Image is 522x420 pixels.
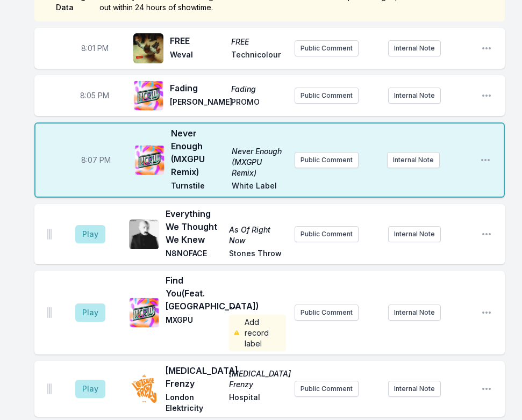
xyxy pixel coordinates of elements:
[81,155,111,165] span: Timestamp
[481,43,492,54] button: Open playlist item options
[170,49,225,62] span: Weval
[295,40,359,56] button: Public Comment
[170,34,225,47] span: FREE
[75,225,105,243] button: Play
[47,383,52,394] img: Drag Handle
[229,248,286,261] span: Stones Throw
[231,37,286,47] span: FREE
[129,298,159,328] img: --
[481,90,492,101] button: Open playlist item options
[388,381,441,397] button: Internal Note
[170,82,225,95] span: Fading
[171,127,225,178] span: Never Enough (MXGPU Remix)
[295,226,359,242] button: Public Comment
[229,302,286,313] span: --
[166,207,223,246] span: Everything We Thought We Knew
[47,307,52,318] img: Drag Handle
[171,180,225,193] span: Turnstile
[232,146,286,178] span: Never Enough (MXGPU Remix)
[481,383,492,394] button: Open playlist item options
[295,152,359,168] button: Public Comment
[388,88,441,104] button: Internal Note
[295,381,359,397] button: Public Comment
[231,49,286,62] span: Technicolour
[295,305,359,321] button: Public Comment
[133,81,163,111] img: Fading
[229,368,286,390] span: [MEDICAL_DATA] Frenzy
[166,392,223,414] span: London Elektricity
[166,274,223,313] span: Find You (Feat. [GEOGRAPHIC_DATA])
[232,180,286,193] span: White Label
[75,380,105,398] button: Play
[295,88,359,104] button: Public Comment
[170,97,225,110] span: [PERSON_NAME]
[229,392,286,414] span: Hospital
[166,364,223,390] span: [MEDICAL_DATA] Frenzy
[480,155,491,165] button: Open playlist item options
[47,229,52,240] img: Drag Handle
[75,303,105,322] button: Play
[388,40,441,56] button: Internal Note
[388,305,441,321] button: Internal Note
[229,225,286,246] span: As Of Right Now
[80,90,109,101] span: Timestamp
[481,307,492,318] button: Open playlist item options
[129,219,159,249] img: As Of Right Now
[133,33,163,63] img: FREE
[481,229,492,240] button: Open playlist item options
[231,97,286,110] span: PROMO
[166,315,223,351] span: MXGPU
[129,374,159,404] img: Lozenge Frenzy
[231,84,286,95] span: Fading
[388,226,441,242] button: Internal Note
[134,145,165,175] img: Never Enough (MXGPU Remix)
[229,315,286,351] span: Add record label
[81,43,109,54] span: Timestamp
[387,152,440,168] button: Internal Note
[166,248,223,261] span: N8NOFACE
